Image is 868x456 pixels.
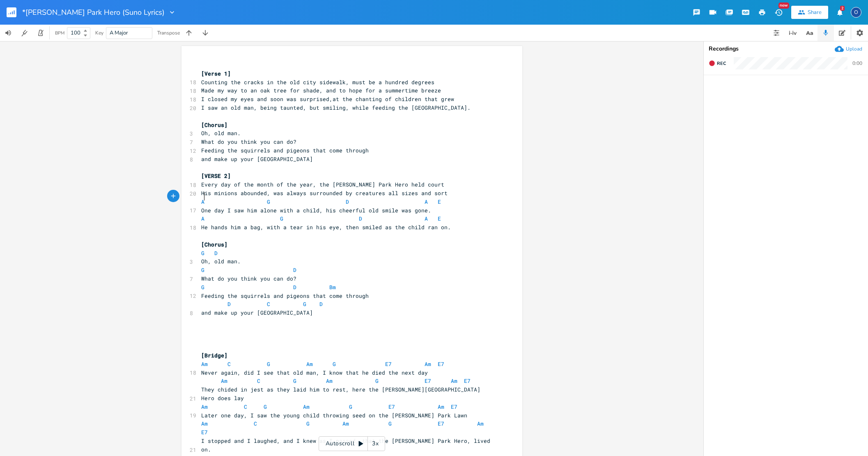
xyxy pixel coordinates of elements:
span: G [375,377,379,385]
span: G [303,300,306,308]
span: E [438,198,441,205]
span: I stopped and I laughed, and I knew as I passed, that the [PERSON_NAME] Park Hero, lived on. [201,437,494,453]
button: Upload [835,44,862,53]
span: [Chorus] [201,121,227,129]
span: Oh, old man. [201,129,241,137]
span: Am [201,420,208,427]
div: Upload [846,46,862,52]
span: C [244,403,247,410]
span: Am [425,360,431,368]
span: *[PERSON_NAME] Park Hero (Suno Lyrics) [22,9,165,16]
span: [Chorus] [201,241,227,248]
span: G [306,420,310,427]
span: D [214,249,218,257]
span: Every day of the month of the year, the [PERSON_NAME] Park Hero held court [201,181,444,188]
span: G [293,377,296,385]
span: E7 [425,377,431,385]
span: E7 [438,360,444,368]
div: 3x [368,436,383,451]
span: One day I saw him alone with a child, his cheerful old smile was gone. [201,207,431,214]
button: Share [791,6,828,19]
span: Am [477,420,484,427]
span: E7 [385,360,392,368]
span: E [438,215,441,222]
span: C [257,377,260,385]
span: Oh, old man. [201,258,241,265]
span: He hands him a bag, with a tear in his eye, then smiled as the child ran on. [201,223,451,231]
span: A [425,215,428,222]
span: Am [306,360,313,368]
span: G [388,420,392,427]
span: G [267,198,270,205]
span: Feeding the squirrels and pigeons that come through [201,147,369,154]
span: E7 [201,428,208,436]
span: and make up your [GEOGRAPHIC_DATA] [201,309,313,316]
span: [Verse 1] [201,70,231,77]
span: A Major [110,29,128,37]
span: G [349,403,352,410]
span: A [201,215,204,222]
span: I closed my eyes and soon was surprised,at the chanting of children that grew [201,95,454,103]
div: Share [808,9,822,16]
span: E7 [464,377,471,385]
span: What do you think you can do? [201,138,296,145]
span: A [201,198,204,205]
span: Feeding the squirrels and pigeons that come through [201,292,369,299]
span: Am [342,420,349,427]
button: New [770,5,787,20]
span: G [201,249,204,257]
span: G [267,360,270,368]
span: [Bridge] [201,352,227,359]
div: Key [95,30,103,35]
span: Rec [717,60,726,67]
span: and make up your [GEOGRAPHIC_DATA] [201,155,313,163]
span: C [227,360,231,368]
span: G [333,360,336,368]
span: E7 [388,403,395,410]
div: 2 [840,6,845,11]
span: [VERSE 2] [201,172,231,180]
span: E7 [451,403,457,410]
span: Am [326,377,333,385]
span: What do you think you can do? [201,275,296,282]
button: Rec [705,57,729,70]
span: Made my way to an oak tree for shade, and to hope for a summertime breeze [201,87,441,94]
span: G [264,403,267,410]
span: Counting the cracks in the old city sidewalk, must be a hundred degrees [201,78,434,86]
span: Am [303,403,310,410]
div: BPM [55,31,64,35]
div: Old Kountry [851,7,861,18]
div: Autoscroll [319,436,385,451]
span: His minions abounded, was always surrounded by creatures all sizes and sort [201,189,448,197]
span: Am [221,377,227,385]
span: C [267,300,270,308]
span: They chided in jest as they laid him to rest, here the [PERSON_NAME][GEOGRAPHIC_DATA] Hero does lay [201,386,484,402]
button: O [851,3,861,22]
span: Am [201,403,208,410]
span: Never again, did I see that old man, I know that he died the next day [201,369,428,376]
span: D [319,300,323,308]
span: Bm [329,283,336,291]
span: D [293,266,296,274]
span: I saw an old man, being taunted, but smiling, while feeding the [GEOGRAPHIC_DATA]. [201,104,471,111]
div: Recordings [709,46,863,52]
span: G [201,266,204,274]
div: Transpose [157,30,180,35]
span: D [293,283,296,291]
span: Am [201,360,208,368]
span: A [425,198,428,205]
span: G [201,283,204,291]
span: Later one day, I saw the young child throwing seed on the [PERSON_NAME] Park Lawn [201,412,467,419]
span: E7 [438,420,444,427]
span: Am [451,377,457,385]
div: 0:00 [852,61,862,66]
span: G [280,215,283,222]
span: Am [438,403,444,410]
span: D [227,300,231,308]
div: New [778,2,789,9]
span: D [359,215,362,222]
span: D [346,198,349,205]
span: C [254,420,257,427]
button: 2 [831,5,848,20]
